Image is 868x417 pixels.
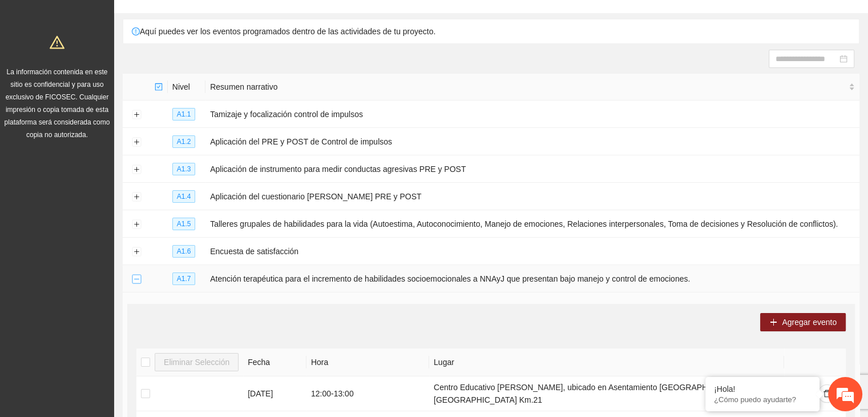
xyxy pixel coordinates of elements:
[306,348,429,376] th: Hora
[172,190,196,203] span: A1.4
[243,376,306,411] td: [DATE]
[205,155,859,183] td: Aplicación de instrumento para medir conductas agresivas PRE y POST
[50,35,64,50] span: warning
[760,313,846,331] button: plusAgregar evento
[123,19,859,43] div: Aquí puedes ver los eventos programados dentro de las actividades de tu proyecto.
[205,265,859,292] td: Atención terapéutica para el incremento de habilidades socioemocionales a NNAyJ que presentan baj...
[132,220,141,229] button: Expand row
[205,74,859,101] th: Resumen narrativo
[205,210,859,238] td: Talleres grupales de habilidades para la vida (Autoestima, Autoconocimiento, Manejo de emociones,...
[205,128,859,155] td: Aplicación del PRE y POST de Control de impulsos
[205,101,859,128] td: Tamizaje y focalización control de impulsos
[306,376,429,411] td: 12:00 - 13:00
[172,108,196,121] span: A1.1
[132,247,141,256] button: Expand row
[429,376,784,411] td: Centro Educativo [PERSON_NAME], ubicado en Asentamiento [GEOGRAPHIC_DATA] [GEOGRAPHIC_DATA] Km.21
[5,68,110,139] span: La información contenida en este sitio es confidencial y para uso exclusivo de FICOSEC. Cualquier...
[172,218,196,230] span: A1.5
[823,390,831,399] span: delete
[818,384,836,403] button: delete
[782,316,837,328] span: Agregar evento
[172,272,196,285] span: A1.7
[168,74,205,101] th: Nivel
[132,165,141,174] button: Expand row
[210,81,846,93] span: Resumen narrativo
[714,395,811,404] p: ¿Cómo puedo ayudarte?
[59,58,192,73] div: Chatee con nosotros ahora
[132,275,141,284] button: Collapse row
[429,348,784,376] th: Lugar
[155,83,163,91] span: check-square
[172,163,196,175] span: A1.3
[66,141,158,256] span: Estamos en línea.
[187,6,215,33] div: Minimizar ventana de chat en vivo
[714,384,811,394] div: ¡Hola!
[205,183,859,210] td: Aplicación del cuestionario [PERSON_NAME] PRE y POST
[243,348,306,376] th: Fecha
[769,318,777,327] span: plus
[132,27,140,35] span: exclamation-circle
[205,238,859,265] td: Encuesta de satisfacción
[172,135,196,148] span: A1.2
[132,110,141,119] button: Expand row
[155,353,239,371] button: Eliminar Selección
[6,288,217,328] textarea: Escriba su mensaje y pulse “Intro”
[132,138,141,147] button: Expand row
[132,193,141,202] button: Expand row
[172,245,196,258] span: A1.6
